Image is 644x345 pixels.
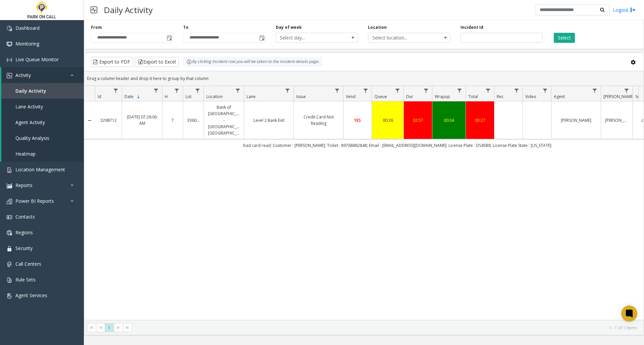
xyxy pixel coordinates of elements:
[7,167,12,173] img: 'icon'
[15,166,65,173] span: Location Management
[7,73,12,78] img: 'icon'
[461,24,483,30] label: Incident Id
[15,103,43,110] span: Lane Activity
[470,117,490,123] a: 03:27
[333,86,342,95] a: Issue Filter Menu
[374,94,387,99] span: Queue
[187,117,200,123] a: 336022
[15,245,33,251] span: Security
[15,88,46,94] span: Daily Activity
[7,26,12,31] img: 'icon'
[258,33,265,42] span: Toggle popup
[7,230,12,236] img: 'icon'
[15,72,31,78] span: Activity
[296,94,306,99] span: Issue
[497,94,504,99] span: Rec.
[408,117,428,123] a: 02:57
[126,114,158,126] a: [DATE] 07:26:00 AM
[91,2,97,18] img: pageIcon
[84,86,644,320] div: Data table
[136,94,141,99] span: Sortable
[1,67,84,83] a: Activity
[1,146,84,162] a: Heatmap
[165,33,173,42] span: Toggle popup
[7,214,12,220] img: 'icon'
[7,57,12,63] img: 'icon'
[554,33,575,43] button: Select
[376,117,399,123] a: 00:26
[248,117,289,123] a: Level 2 Bank Exit
[15,261,41,267] span: Call Centers
[15,213,35,220] span: Contacts
[603,94,634,99] span: [PERSON_NAME]
[15,119,45,125] span: Agent Activity
[436,117,462,123] a: 00:04
[1,130,84,146] a: Quality Analysis
[555,117,597,123] a: [PERSON_NAME]
[193,86,202,95] a: Lot Filter Menu
[91,24,102,30] label: From
[276,24,302,30] label: Day of week
[455,86,464,95] a: Wrapup Filter Menu
[15,229,33,236] span: Regions
[15,40,39,47] span: Monitoring
[185,94,192,99] span: Lot
[7,293,12,298] img: 'icon'
[512,86,521,95] a: Rec. Filter Menu
[84,73,644,84] div: Drag a column header and drop it here to group by that column
[368,33,434,42] span: Select location...
[605,117,629,123] a: [PERSON_NAME]
[7,41,12,47] img: 'icon'
[361,86,370,95] a: Vend Filter Menu
[233,86,243,95] a: Location Filter Menu
[346,94,356,99] span: Vend
[7,183,12,188] img: 'icon'
[111,86,120,95] a: Id Filter Menu
[15,25,40,31] span: Dashboard
[368,24,387,30] label: Location
[354,117,361,123] span: YES
[247,94,256,99] span: Lane
[613,6,636,13] a: Logout
[484,86,493,95] a: Total Filter Menu
[298,114,339,126] a: Credit Card Not Reading
[554,94,565,99] span: Agent
[590,86,599,95] a: Agent Filter Menu
[206,94,223,99] span: Location
[165,94,168,99] span: H
[183,57,323,67] div: By clicking Incident row you will be taken to the incident details page.
[15,182,33,188] span: Reports
[15,292,47,298] span: Agent Services
[15,276,36,283] span: Rule Sets
[393,86,402,95] a: Queue Filter Menu
[7,199,12,204] img: 'icon'
[124,94,133,99] span: Date
[468,94,478,99] span: Total
[1,114,84,130] a: Agent Activity
[7,246,12,251] img: 'icon'
[105,323,114,332] span: Page 1
[15,198,54,204] span: Power BI Reports
[630,6,636,13] img: logout
[7,277,12,283] img: 'icon'
[84,118,95,123] a: Collapse Details
[622,86,631,95] a: Parker Filter Menu
[172,86,181,95] a: H Filter Menu
[541,86,550,95] a: Video Filter Menu
[1,99,84,114] a: Lane Activity
[15,56,59,63] span: Live Queue Monitor
[347,117,368,123] a: YES
[135,57,179,67] button: Export to Excel
[276,33,341,42] span: Select day...
[136,325,637,331] kendo-pager-info: 1 - 1 of 1 items
[525,94,536,99] span: Video
[186,59,192,65] img: infoIcon.svg
[91,57,133,67] button: Export to PDF
[406,94,413,99] span: Dur
[166,117,179,123] a: 7
[183,24,189,30] label: To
